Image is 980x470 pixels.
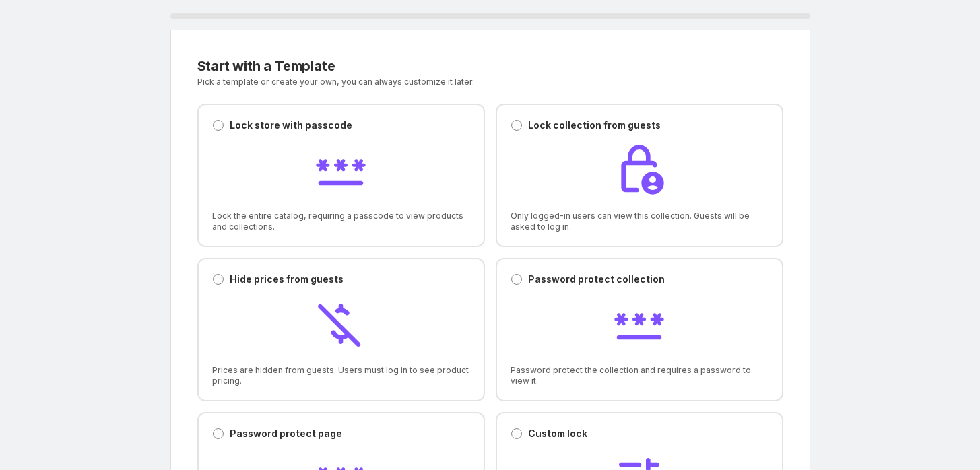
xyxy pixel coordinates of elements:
[314,297,368,351] img: Hide prices from guests
[230,119,352,132] p: Lock store with passcode
[528,273,665,286] p: Password protect collection
[511,365,769,387] span: Password protect the collection and requires a password to view it.
[314,143,368,197] img: Lock store with passcode
[230,273,344,286] p: Hide prices from guests
[612,143,666,197] img: Lock collection from guests
[511,211,769,232] span: Only logged-in users can view this collection. Guests will be asked to log in.
[212,211,470,232] span: Lock the entire catalog, requiring a passcode to view products and collections.
[528,119,661,132] p: Lock collection from guests
[212,365,470,387] span: Prices are hidden from guests. Users must log in to see product pricing.
[612,297,666,351] img: Password protect collection
[230,427,342,440] p: Password protect page
[197,77,624,88] p: Pick a template or create your own, you can always customize it later.
[197,58,335,74] span: Start with a Template
[528,427,587,440] p: Custom lock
